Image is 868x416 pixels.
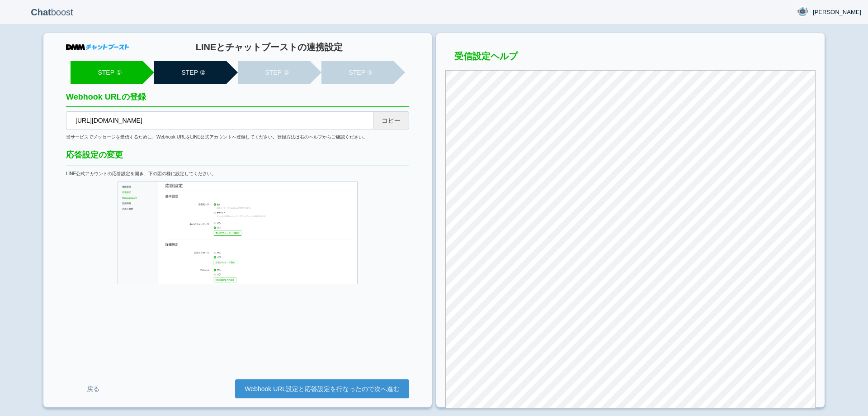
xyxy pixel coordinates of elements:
h3: 受信設定ヘルプ [445,51,816,66]
li: STEP ② [154,61,226,84]
img: User Image [797,6,808,17]
a: 戻る [66,381,120,397]
b: Chat [31,7,51,17]
button: コピー [373,111,409,129]
h2: Webhook URLの登録 [66,93,409,107]
a: Webhook URL設定と応答設定を行なったので次へ進む [235,379,409,398]
span: [PERSON_NAME] [813,8,861,17]
li: STEP ④ [321,61,394,84]
img: DMMチャットブースト [66,44,129,50]
div: 応答設定の変更 [66,149,409,166]
div: 当サービスでメッセージを受信するために、Webhook URLをLINE公式アカウントへ登録してください。登録方法は右のヘルプからご確認ください。 [66,134,409,140]
h1: LINEとチャットブーストの連携設定 [129,42,409,52]
img: LINE公式アカウント応答設定 [118,182,358,284]
div: LINE公式アカウントの応答設定を開き、下の図の様に設定してください。 [66,171,409,177]
li: STEP ① [71,61,143,84]
p: boost [7,1,97,24]
li: STEP ③ [238,61,310,84]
